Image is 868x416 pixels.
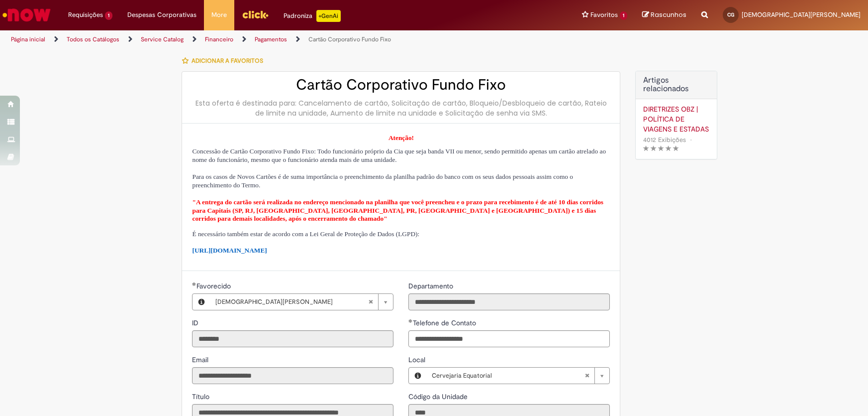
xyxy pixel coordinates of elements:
[413,318,478,327] span: Telefone de Contato
[643,104,709,134] a: DIRETRIZES OBZ | POLÍTICA DE VIAGENS E ESTADAS
[215,294,368,310] span: [DEMOGRAPHIC_DATA][PERSON_NAME]
[620,11,627,20] span: 1
[127,10,196,20] span: Despesas Corporativas
[193,294,210,310] button: Favorecido, Visualizar este registro Cristianna Da Silva Gomes
[211,10,227,20] span: More
[316,10,341,22] p: +GenAi
[408,392,470,402] label: Somente leitura - Código da Unidade
[192,282,196,286] span: Obrigatório Preenchido
[727,11,734,18] span: CG
[7,30,571,49] ul: Trilhas de página
[196,281,233,290] span: Necessários - Favorecido
[1,5,52,25] img: ServiceNow
[192,392,211,402] label: Somente leitura - Título
[192,330,393,347] input: ID
[643,136,686,144] span: 4012 Exibições
[192,230,419,238] span: É necessário também estar de acordo com a Lei Geral de Proteção de Dados (LGPD):
[182,50,269,71] button: Adicionar a Favoritos
[242,7,269,22] img: click_logo_yellow_360x200.png
[141,35,184,43] a: Service Catalog
[192,57,263,65] span: Adicionar a Favoritos
[651,10,686,19] span: Rascunhos
[67,35,119,43] a: Todos os Catálogos
[363,294,378,310] abbr: Limpar campo Favorecido
[284,10,341,22] div: Padroniza
[642,10,686,20] a: Rascunhos
[192,173,573,189] span: Para os casos de Novos Cartões é de suma importância o preenchimento da planilha padrão do banco ...
[192,355,210,365] label: Somente leitura - Email
[192,318,200,328] label: Somente leitura - ID
[579,368,594,384] abbr: Limpar campo Local
[409,368,427,384] button: Local, Visualizar este registro Cervejaria Equatorial
[192,147,606,163] span: Concessão de Cartão Corporativo Fundo Fixo: Todo funcionário próprio da Cia que seja banda VII ou...
[408,293,610,310] input: Departamento
[192,98,610,118] div: Esta oferta é destinada para: Cancelamento de cartão, Solicitação de cartão, Bloqueio/Desbloqueio...
[408,281,455,291] label: Somente leitura - Departamento
[427,368,609,384] a: Cervejaria EquatorialLimpar campo Local
[408,355,427,364] span: Local
[192,247,267,254] a: [URL][DOMAIN_NAME]
[742,10,861,19] span: [DEMOGRAPHIC_DATA][PERSON_NAME]
[192,367,393,384] input: Email
[192,318,200,327] span: Somente leitura - ID
[408,330,610,347] input: Telefone de Contato
[688,133,694,146] span: •
[105,11,112,20] span: 1
[308,35,391,43] a: Cartão Corporativo Fundo Fixo
[68,10,103,20] span: Requisições
[408,281,455,290] span: Somente leitura - Departamento
[210,294,393,310] a: [DEMOGRAPHIC_DATA][PERSON_NAME]Limpar campo Favorecido
[11,35,45,43] a: Página inicial
[643,76,709,94] h3: Artigos relacionados
[192,198,603,222] span: "A entrega do cartão será realizada no endereço mencionado na planilha que você preencheu e o pra...
[408,319,413,323] span: Obrigatório Preenchido
[432,368,584,384] span: Cervejaria Equatorial
[388,134,414,141] span: Atenção!
[255,35,287,43] a: Pagamentos
[192,355,210,364] span: Somente leitura - Email
[192,77,610,93] h2: Cartão Corporativo Fundo Fixo
[590,10,618,20] span: Favoritos
[205,35,233,43] a: Financeiro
